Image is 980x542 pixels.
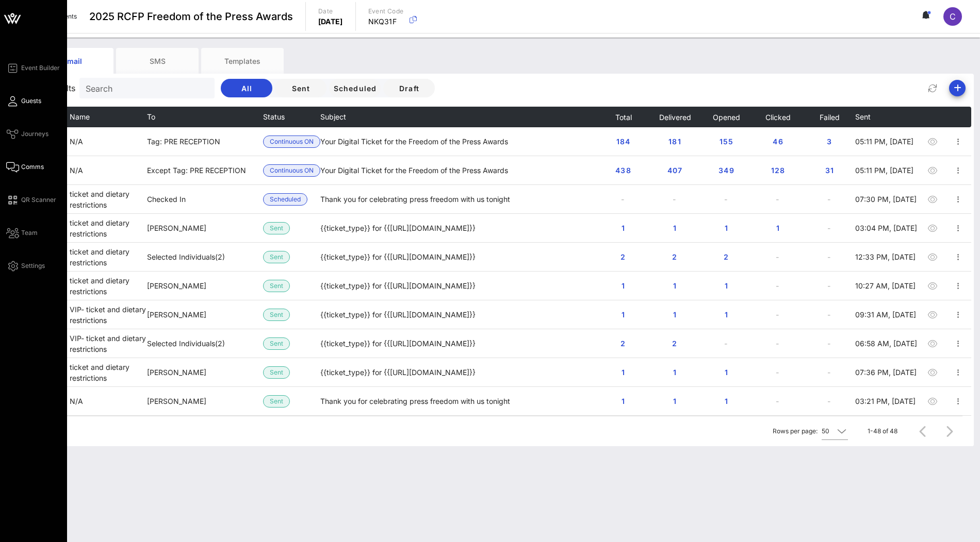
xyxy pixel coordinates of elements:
span: Continuous ON [270,165,314,176]
span: 2025 RCFP Freedom of the Press Awards [89,9,293,24]
span: Opened [712,113,740,122]
span: [PERSON_NAME] [147,368,206,377]
button: 181 [658,132,691,151]
span: 1 [615,397,631,405]
span: ticket and dietary restrictions [70,363,129,382]
td: {{ticket_type}} for {{[URL][DOMAIN_NAME]}} [320,300,597,329]
span: 1 [666,368,683,377]
td: Thank you for celebrating press freedom with us tonight [320,387,597,416]
button: 1 [710,219,743,238]
span: Name [70,112,90,121]
span: Sent [270,338,283,349]
span: 1 [718,310,734,319]
th: To [147,107,263,127]
a: QR Scanner [6,194,56,206]
span: 1 [666,397,683,405]
button: 407 [658,161,691,180]
span: 349 [718,166,734,175]
span: 438 [615,166,631,175]
td: {{ticket_type}} for {{[URL][DOMAIN_NAME]}} [320,358,597,387]
button: 1 [607,219,640,238]
div: Rows per page: [773,416,848,446]
span: 1 [718,368,734,377]
a: Settings [6,260,45,272]
span: Journeys [21,129,48,139]
td: Your Digital Ticket for the Freedom of the Press Awards [320,156,597,185]
div: SMS [116,48,199,74]
span: [PERSON_NAME] [147,397,206,405]
span: 05:11 PM, [DATE] [855,137,913,146]
span: 31 [821,166,838,175]
th: Clicked [752,107,804,127]
span: 12:33 PM, [DATE] [855,252,916,261]
div: 1-48 of 48 [868,427,897,436]
span: ticket and dietary restrictions [70,218,129,238]
button: 1 [607,392,640,411]
th: Name [70,107,147,127]
span: Delivered [658,113,691,122]
span: Tag: PRE RECEPTION [147,137,220,146]
span: QR Scanner [21,195,56,205]
button: Sent [275,79,326,97]
span: Sent [283,84,318,93]
button: 1 [710,392,743,411]
span: Checked In [147,195,186,204]
button: Scheduled [329,79,381,97]
span: Scheduled [270,194,301,205]
th: Status [263,107,320,127]
button: 1 [658,363,691,382]
span: 07:36 PM, [DATE] [855,368,917,377]
td: {{ticket_type}} for {{[URL][DOMAIN_NAME]}} [320,272,597,300]
a: Journeys [6,128,48,140]
span: 2 [615,252,631,261]
span: 03:21 PM, [DATE] [855,397,916,405]
span: ticket and dietary restrictions [70,247,129,267]
span: 09:31 AM, [DATE] [855,310,916,319]
span: N/A [70,397,83,405]
button: 2 [658,334,691,353]
button: 438 [607,161,640,180]
span: C [950,11,956,22]
button: 1 [658,306,691,324]
span: Guests [21,96,41,106]
td: Thank you for celebrating press freedom with us tonight [320,185,597,214]
button: 1 [710,277,743,295]
span: Sent [270,251,283,263]
span: 2 [666,339,683,348]
span: 1 [666,281,683,290]
span: N/A [70,137,83,146]
span: 407 [666,166,683,175]
div: 50 [822,427,829,436]
span: 1 [666,224,683,232]
span: Selected Individuals(2) [147,339,225,348]
span: All [229,84,264,93]
span: Sent [270,396,283,407]
span: Clicked [765,113,791,122]
span: 1 [615,281,631,290]
a: Event Builder [6,62,60,74]
button: 349 [710,161,743,180]
span: VIP- ticket and dietary restrictions [70,305,146,325]
button: Opened [712,107,740,127]
span: Sent [855,112,871,121]
button: 2 [607,334,640,353]
span: [PERSON_NAME] [147,224,206,232]
span: 2 [615,339,631,348]
th: Sent [855,107,920,127]
th: Delivered [649,107,700,127]
td: {{ticket_type}} for {{[URL][DOMAIN_NAME]}} [320,329,597,358]
button: Clicked [765,107,791,127]
button: 31 [813,161,846,180]
span: Continuous ON [270,136,314,147]
span: 181 [666,137,683,146]
span: Selected Individuals(2) [147,252,225,261]
button: All [221,79,272,97]
button: 184 [607,132,640,151]
th: Opened [700,107,752,127]
button: 1 [710,363,743,382]
span: Settings [21,261,45,270]
span: 07:30 PM, [DATE] [855,195,917,204]
button: Delivered [658,107,691,127]
button: 1 [658,277,691,295]
span: Draft [391,84,427,93]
